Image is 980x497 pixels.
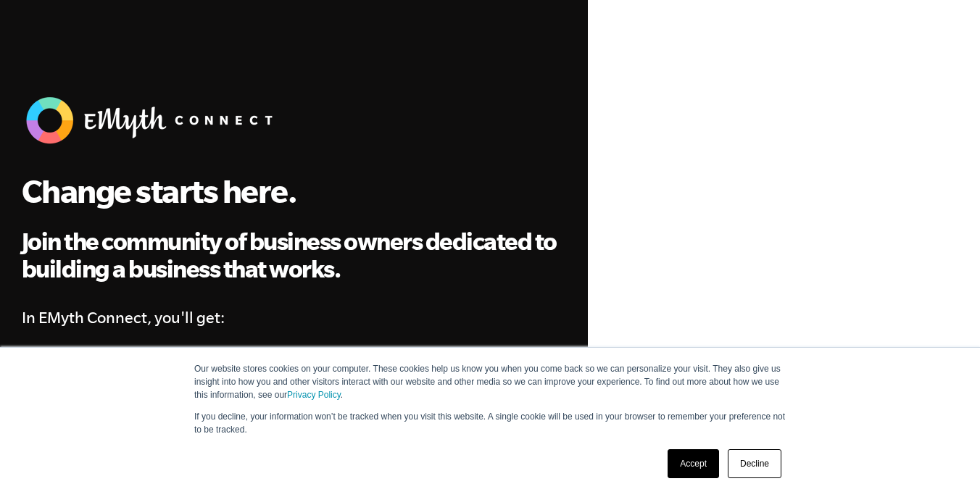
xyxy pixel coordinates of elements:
[194,362,786,401] p: Our website stores cookies on your computer. These cookies help us know you when you come back so...
[728,449,781,478] a: Decline
[22,227,567,283] h2: Join the community of business owners dedicated to building a business that works.
[22,93,283,148] img: EMyth Connect Banner w White Text
[908,427,980,497] iframe: Chat Widget
[22,172,567,210] h1: Change starts here.
[22,304,567,330] h4: In EMyth Connect, you'll get:
[194,410,786,436] p: If you decline, your information won’t be tracked when you visit this website. A single cookie wi...
[668,449,719,478] a: Accept
[287,390,341,400] a: Privacy Policy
